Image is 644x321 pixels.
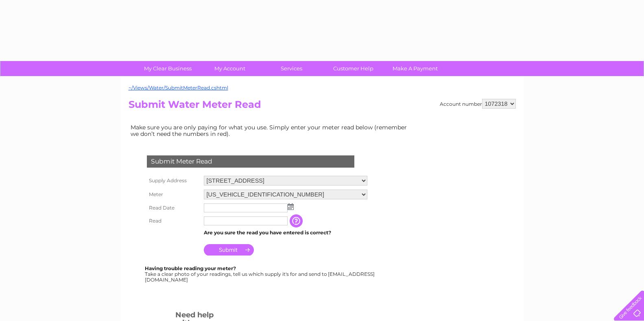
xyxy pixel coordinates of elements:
[320,61,387,76] a: Customer Help
[134,61,201,76] a: My Clear Business
[258,61,325,76] a: Services
[145,266,376,282] div: Take a clear photo of your readings, tell us which supply it's for and send to [EMAIL_ADDRESS][DO...
[145,174,202,188] th: Supply Address
[129,122,413,139] td: Make sure you are only paying for what you use. Simply enter your meter read below (remember we d...
[145,214,202,227] th: Read
[196,61,263,76] a: My Account
[290,214,304,227] input: Information
[129,99,516,114] h2: Submit Water Meter Read
[382,61,449,76] a: Make A Payment
[204,244,254,255] input: Submit
[202,227,369,238] td: Are you sure the read you have entered is correct?
[147,155,354,168] div: Submit Meter Read
[129,85,228,91] a: ~/Views/Water/SubmitMeterRead.cshtml
[145,201,202,214] th: Read Date
[288,203,294,210] img: ...
[440,99,516,109] div: Account number
[145,265,236,271] b: Having trouble reading your meter?
[145,188,202,201] th: Meter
